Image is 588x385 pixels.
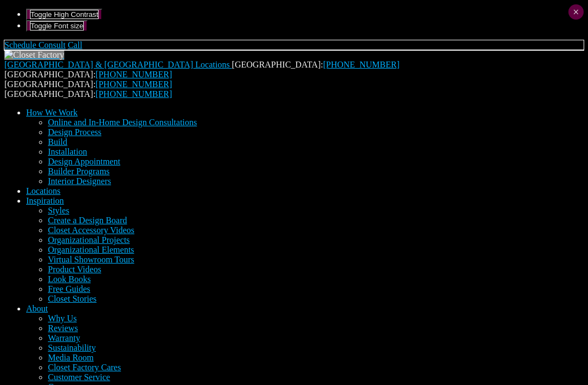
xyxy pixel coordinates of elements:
[4,40,65,50] a: Schedule Consult
[568,4,584,20] button: Close
[48,265,101,274] a: Product Videos
[48,333,80,343] a: Warranty
[30,22,83,30] span: Toggle Font size
[48,274,91,284] a: Look Books
[48,225,134,235] a: Closet Accessory Videos
[48,294,96,303] a: Closet Stories
[4,50,64,60] img: Closet Factory
[26,186,60,195] a: Locations
[48,127,101,137] a: Design Process
[26,9,102,20] button: Toggle High Contrast
[48,216,127,225] a: Create a Design Board
[48,363,121,372] a: Closet Factory Cares
[323,60,399,69] a: [PHONE_NUMBER]
[48,255,134,264] a: Virtual Showroom Tours
[48,314,77,323] a: Why Us
[48,323,78,333] a: Reviews
[68,40,82,50] a: Call
[48,353,94,362] a: Media Room
[48,284,90,294] a: Free Guides
[26,108,78,117] a: How We Work
[26,304,48,313] a: About
[26,20,88,32] button: Toggle Font size
[4,60,232,69] a: [GEOGRAPHIC_DATA] & [GEOGRAPHIC_DATA] Locations
[48,118,197,127] a: Online and In-Home Design Consultations
[48,343,96,352] a: Sustainability
[48,167,109,176] a: Builder Programs
[48,206,69,215] a: Styles
[30,10,98,19] span: Toggle High Contrast
[48,157,120,166] a: Design Appointment
[4,60,400,79] span: [GEOGRAPHIC_DATA]: [GEOGRAPHIC_DATA]:
[96,89,172,99] a: [PHONE_NUMBER]
[4,80,172,99] span: [GEOGRAPHIC_DATA]: [GEOGRAPHIC_DATA]:
[48,372,110,382] a: Customer Service
[96,70,172,79] a: [PHONE_NUMBER]
[48,176,111,186] a: Interior Designers
[48,137,68,146] a: Build
[4,60,230,69] span: [GEOGRAPHIC_DATA] & [GEOGRAPHIC_DATA] Locations
[48,245,134,254] a: Organizational Elements
[48,147,87,156] a: Installation
[48,235,130,245] a: Organizational Projects
[26,196,64,205] a: Inspiration
[96,80,172,89] a: [PHONE_NUMBER]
